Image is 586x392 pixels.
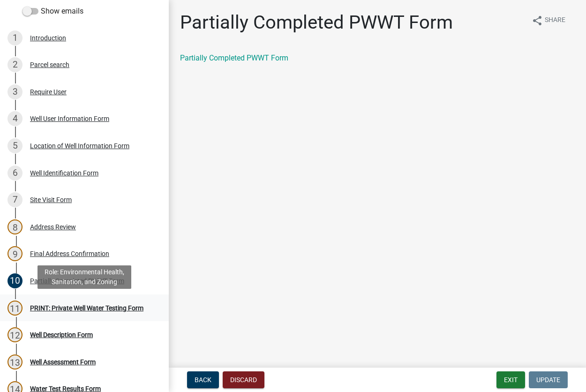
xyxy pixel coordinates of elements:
[532,15,543,26] i: share
[496,371,525,388] button: Exit
[536,376,560,384] span: Update
[30,305,143,311] div: PRINT: Private Well Water Testing Form
[8,273,23,288] div: 10
[30,170,98,176] div: Well Identification Form
[30,250,109,257] div: Final Address Confirmation
[180,53,288,62] a: Partially Completed PWWT Form
[30,143,129,149] div: Location of Well Information Form
[30,332,93,338] div: Well Description Form
[180,11,453,34] h1: Partially Completed PWWT Form
[30,224,76,230] div: Address Review
[529,371,568,388] button: Update
[195,376,211,384] span: Back
[30,196,72,203] div: Site Visit Form
[524,11,573,30] button: shareShare
[223,371,264,388] button: Discard
[30,61,69,68] div: Parcel search
[8,84,23,99] div: 3
[8,111,23,126] div: 4
[8,57,23,72] div: 2
[8,301,23,316] div: 11
[8,30,23,45] div: 1
[38,265,131,289] div: Role: Environmental Health, Sanitation, and Zoning
[23,6,83,17] label: Show emails
[30,35,66,41] div: Introduction
[30,89,67,95] div: Require User
[30,359,96,365] div: Well Assessment Form
[8,246,23,261] div: 9
[8,138,23,153] div: 5
[8,192,23,207] div: 7
[545,15,565,26] span: Share
[8,219,23,234] div: 8
[8,354,23,369] div: 13
[30,115,109,122] div: Well User Information Form
[8,166,23,181] div: 6
[187,371,219,388] button: Back
[30,278,124,284] div: Partially Completed PWWT Form
[30,385,101,392] div: Water Test Results Form
[8,327,23,342] div: 12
